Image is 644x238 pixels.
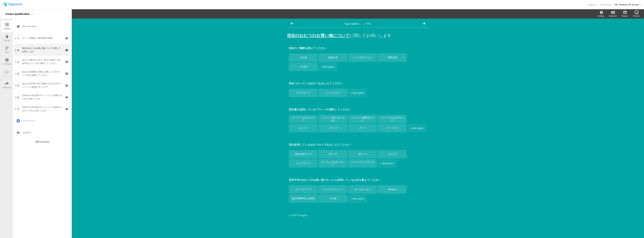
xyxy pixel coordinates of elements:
[14,103,71,115] a: 7 25年の3-4月の楽天キャンペーンに参加されなかった方にお伺いします.
[22,94,62,100] div: 25年の3-4月の楽天キャンペーンに参加された方にお伺いします.
[6,11,29,17] div: Costco qualification
[17,95,19,99] span: 6
[14,68,71,79] a: 4 あなたが意図的に収集し活用しているポイントを全て選択してください
[4,27,10,30] div: Outline
[23,131,66,134] span: Ending B
[17,83,19,87] span: 5
[3,62,11,65] div: Configure
[14,20,71,32] a: Welcome Page
[345,22,361,25] span: Type caption...
[3,2,22,6] img: segmanta logo
[35,140,49,143] div: Print Outline
[17,60,19,64] span: 3
[609,15,617,17] div: Advanced
[22,36,62,40] div: サーベイ調査のご参加条件の確認
[410,124,423,132] div: + Add option
[22,106,62,112] div: 25年の3-4月の楽天キャンペーンに参加されなかった方にお伺いします.
[380,159,394,168] div: + Add option
[17,48,19,52] span: 2
[14,32,71,44] a: 1 サーベイ調査のご参加条件の確認
[289,214,427,217] span: Add Category
[287,33,429,38] p: に関してお伺いします
[598,15,604,17] div: Settings
[588,3,595,6] span: Support
[5,51,9,54] div: Logic
[366,22,371,25] div: 15%
[23,25,66,28] span: Welcome Page
[14,91,71,103] a: 6 25年の3-4月の楽天キャンペーンに参加された方にお伺いします.
[351,89,364,97] div: + Add option
[351,194,364,203] div: + Add option
[622,15,627,17] div: Display
[287,33,350,38] u: 現在のおむつのお買い物について
[615,3,639,6] div: PG - Pampers JP Janrain
[18,107,19,111] span: 7
[14,44,71,56] a: 2 現在のおむつのお買い物についてに関してお伺いします
[23,119,66,122] span: Add Question
[14,127,71,138] a: Ending B
[22,58,62,65] div: あなたが過去３か月で一度でも使用した決済手法について全て選択してください.
[22,70,62,77] div: あなたが意図的に収集し活用しているポイントを全て選択してください
[14,79,71,91] a: 5 あなたは25年3-4月に実施された以下のキャンペーンに参加しましたか？
[633,15,640,17] div: Preview
[22,47,62,53] div: 現在のおむつのお買い物についてに関してお伺いします
[17,72,19,75] span: 4
[3,86,11,89] div: Distribute
[18,36,19,40] span: 1
[22,82,62,89] div: あなたは25年3-4月に実施された以下のキャンペーンに参加しましたか？
[321,63,334,71] div: + Add option
[4,39,10,42] div: Design
[14,56,71,68] a: 3 あなたが過去３か月で一度でも使用した決済手法について全て選択してください.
